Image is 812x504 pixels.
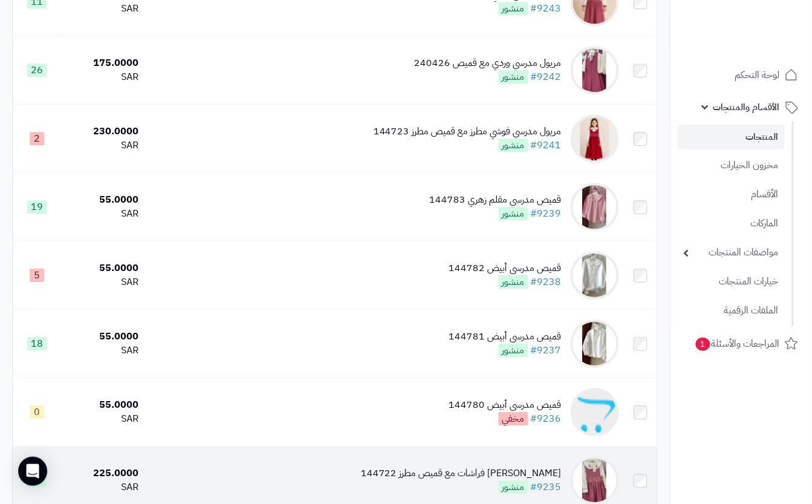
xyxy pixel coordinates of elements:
[499,207,528,220] span: منشور
[531,411,562,426] a: #9236
[531,343,562,358] a: #9237
[678,298,785,324] a: الملفات الرقمية
[695,338,710,352] span: 1
[373,125,562,139] div: مريول مدرسي فوشي مطرز مع قميص مطرز 144723
[695,335,780,352] span: المراجعات والأسئلة
[678,125,785,149] a: المنتجات
[65,412,139,426] div: SAR
[65,275,139,289] div: SAR
[65,466,139,480] div: 225.0000
[65,139,139,152] div: SAR
[571,251,619,299] img: قميص مدرسي أبيض 144782
[449,398,562,412] div: قميص مدرسي أبيض 144780
[65,125,139,139] div: 230.0000
[735,67,780,83] span: لوحة التحكم
[531,138,562,152] a: #9241
[499,344,528,357] span: منشور
[499,412,528,425] span: مخفي
[65,344,139,358] div: SAR
[730,24,801,49] img: logo-2.png
[65,480,139,494] div: SAR
[531,1,562,16] a: #9243
[27,474,47,487] span: 55
[678,182,785,208] a: الأقسام
[30,405,44,419] span: 0
[678,269,785,295] a: خيارات المنتجات
[27,200,47,214] span: 19
[531,70,562,84] a: #9242
[499,2,528,15] span: منشور
[18,457,47,486] div: Open Intercom Messenger
[65,56,139,70] div: 175.0000
[499,275,528,289] span: منشور
[678,329,805,358] a: المراجعات والأسئلة1
[678,240,785,266] a: مواصفات المنتجات
[571,46,619,94] img: مريول مدرسي وردي مع قميص 240426
[449,261,562,275] div: قميص مدرسي أبيض 144782
[65,70,139,84] div: SAR
[65,207,139,221] div: SAR
[65,398,139,412] div: 55.0000
[414,56,562,70] div: مريول مدرسي وردي مع قميص 240426
[571,319,619,368] img: قميص مدرسي أبيض 144781
[531,275,562,289] a: #9238
[571,388,619,436] img: قميص مدرسي أبيض 144780
[65,330,139,344] div: 55.0000
[499,139,528,152] span: منشور
[531,480,562,494] a: #9235
[65,193,139,207] div: 55.0000
[678,211,785,237] a: الماركات
[678,61,805,90] a: لوحة التحكم
[571,114,619,163] img: مريول مدرسي فوشي مطرز مع قميص مطرز 144723
[65,261,139,275] div: 55.0000
[27,64,47,77] span: 26
[678,152,785,178] a: مخزون الخيارات
[30,132,44,145] span: 2
[430,193,562,207] div: قميص مدرسي مقلم زهري 144783
[713,99,780,116] span: الأقسام والمنتجات
[499,70,528,83] span: منشور
[499,480,528,494] span: منشور
[361,466,562,480] div: [PERSON_NAME] فراشات مع قميص مطرز 144722
[30,269,44,282] span: 5
[65,2,139,16] div: SAR
[571,183,619,231] img: قميص مدرسي مقلم زهري 144783
[27,337,47,350] span: 18
[531,206,562,221] a: #9239
[449,330,562,344] div: قميص مدرسي أبيض 144781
